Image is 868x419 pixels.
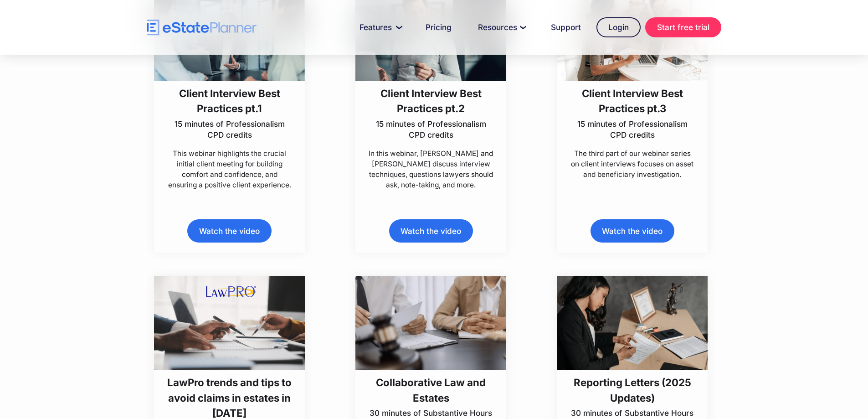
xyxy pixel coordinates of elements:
[147,20,257,36] a: home
[368,86,494,116] h3: Client Interview Best Practices pt.2
[570,148,695,180] p: The third part of our webinar series on client interviews focuses on asset and beneficiary invest...
[570,86,695,116] h3: Client Interview Best Practices pt.3
[368,408,494,419] p: 30 minutes of Substantive Hours
[540,18,592,36] a: Support
[368,375,494,405] h3: Collaborative Law and Estates
[596,17,641,37] a: Login
[645,17,721,37] a: Start free trial
[368,119,494,140] p: 15 minutes of Professionalism CPD credits
[415,18,462,36] a: Pricing
[167,119,293,140] p: 15 minutes of Professionalism CPD credits
[467,18,535,36] a: Resources
[570,119,695,140] p: 15 minutes of Professionalism CPD credits
[187,219,271,243] a: Watch the video
[570,408,695,419] p: 30 minutes of Substantive Hours
[167,86,293,116] h3: Client Interview Best Practices pt.1
[167,148,293,191] p: This webinar highlights the crucial initial client meeting for building comfort and confidence, a...
[570,375,695,405] h3: Reporting Letters (2025 Updates)
[591,219,674,243] a: Watch the video
[368,148,494,191] p: In this webinar, [PERSON_NAME] and [PERSON_NAME] discuss interview techniques, questions lawyers ...
[349,18,410,36] a: Features
[389,219,473,243] a: Watch the video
